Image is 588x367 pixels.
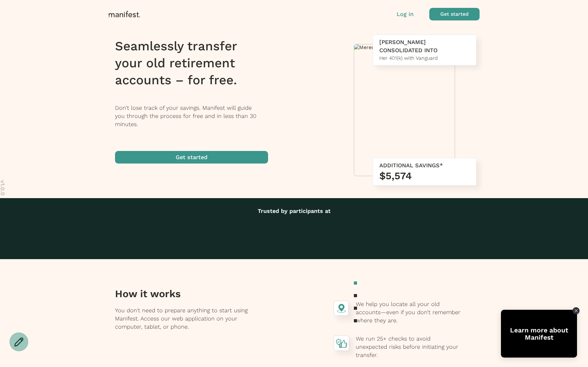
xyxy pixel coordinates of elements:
[379,38,470,54] div: [PERSON_NAME] CONSOLIDATED INTO
[379,170,470,182] h3: $5,574
[429,8,480,20] button: Get started
[115,287,256,300] h3: How it works
[501,326,577,341] div: Learn more about Manifest
[115,38,276,89] h1: Seamlessly transfer your old retirement accounts – for free.
[115,104,276,128] p: Don’t lose track of your savings. Manifest will guide you through the process for free and in les...
[501,310,577,358] div: Open Tolstoy
[379,54,470,62] div: Her 401(k) with Vanguard
[397,10,414,18] button: Log in
[115,151,268,164] button: Get started
[501,310,577,358] div: Open Tolstoy widget
[379,161,470,170] div: ADDITIONAL SAVINGS*
[354,44,455,50] img: Meredith
[573,307,580,314] div: Close Tolstoy widget
[501,310,577,358] div: Tolstoy bubble widget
